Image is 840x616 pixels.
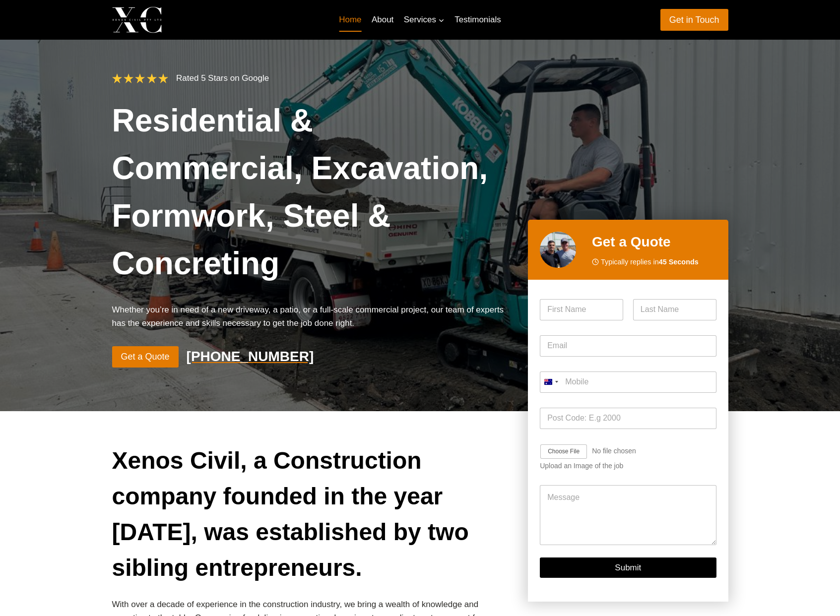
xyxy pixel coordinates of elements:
a: Services [399,8,450,32]
p: Xenos Civil [170,12,240,27]
a: Testimonials [450,8,506,32]
a: About [367,8,399,32]
input: Email [540,335,716,357]
button: Selected country [540,371,562,393]
h2: Xenos Civil, a Construction company founded in the year [DATE], was established by two sibling en... [112,443,513,586]
div: Upload an Image of the job [540,462,716,470]
strong: 45 Seconds [659,258,699,266]
a: Home [334,8,367,32]
input: Post Code: E.g 2000 [540,408,716,429]
a: [PHONE_NUMBER] [187,346,314,367]
p: Rated 5 Stars on Google [176,71,269,85]
a: Get a Quote [112,346,179,368]
input: First Name [540,299,623,320]
img: Xenos Civil [112,6,162,33]
span: Typically replies in [601,256,699,268]
h1: Residential & Commercial, Excavation, Formwork, Steel & Concreting [112,97,513,287]
p: Whether you’re in need of a new driveway, a patio, or a full-scale commercial project, our team o... [112,303,513,330]
input: Mobile [540,371,716,393]
a: Xenos Civil [112,6,240,33]
span: Get a Quote [121,350,170,364]
button: Submit [540,557,716,578]
input: Last Name [633,299,716,320]
h2: Get a Quote [592,232,716,252]
nav: Primary Navigation [334,8,506,32]
span: Services [404,13,445,26]
a: Get in Touch [660,9,728,30]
